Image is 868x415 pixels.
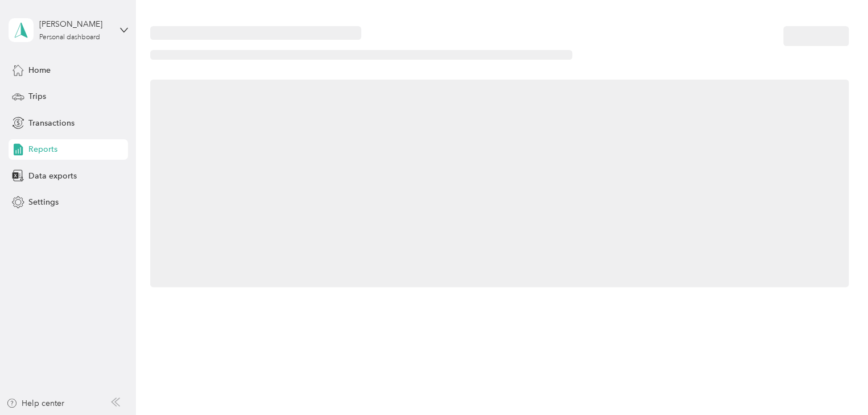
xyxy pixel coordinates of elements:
span: Trips [28,90,46,102]
div: [PERSON_NAME] [39,18,110,30]
span: Transactions [28,117,75,129]
span: Reports [28,143,57,155]
span: Home [28,64,51,76]
button: Help center [6,397,64,409]
span: Data exports [28,170,77,182]
span: Settings [28,196,59,208]
iframe: Everlance-gr Chat Button Frame [804,351,868,415]
div: Personal dashboard [39,34,100,41]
